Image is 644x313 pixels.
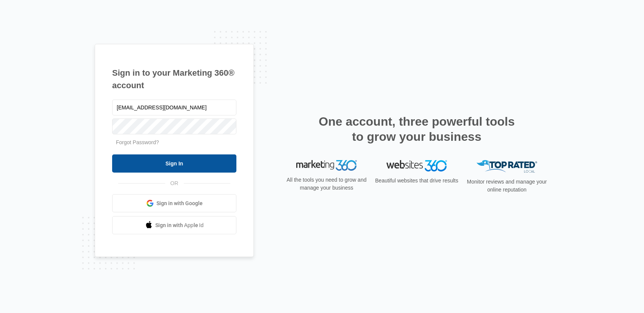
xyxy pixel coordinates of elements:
[386,160,447,171] img: Websites 360
[284,176,369,192] p: All the tools you need to grow and manage your business
[155,221,204,229] span: Sign in with Apple Id
[112,216,236,234] a: Sign in with Apple Id
[156,199,203,207] span: Sign in with Google
[116,139,159,145] a: Forgot Password?
[464,178,549,194] p: Monitor reviews and manage your online reputation
[112,67,236,92] h1: Sign in to your Marketing 360® account
[112,194,236,212] a: Sign in with Google
[316,114,517,144] h2: One account, three powerful tools to grow your business
[112,154,236,173] input: Sign In
[165,179,184,187] span: OR
[374,177,459,185] p: Beautiful websites that drive results
[112,100,236,115] input: Email
[477,160,537,173] img: Top Rated Local
[296,160,357,171] img: Marketing 360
